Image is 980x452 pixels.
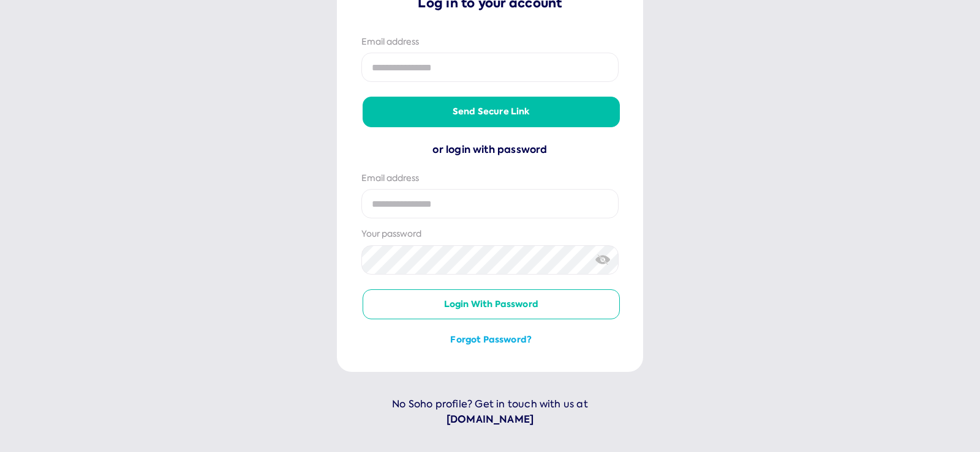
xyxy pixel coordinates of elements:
div: or login with password [361,142,619,158]
div: Your password [361,228,619,240]
button: Login with password [363,289,620,320]
img: eye-crossed.svg [595,253,611,266]
p: No Soho profile? Get in touch with us at [337,396,643,428]
button: Send secure link [363,97,620,127]
button: Forgot password? [363,334,620,346]
div: Email address [361,172,619,185]
a: [DOMAIN_NAME] [337,412,643,428]
div: Email address [361,36,619,48]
